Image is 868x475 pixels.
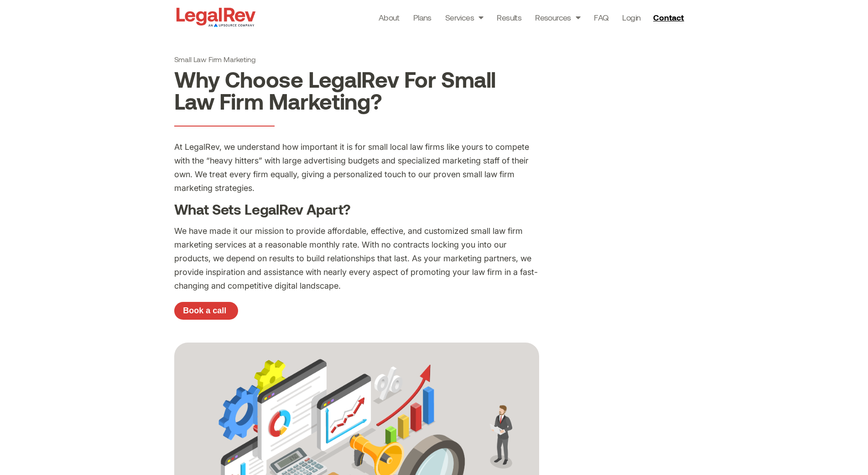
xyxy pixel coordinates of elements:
[379,11,400,24] a: About
[445,11,483,24] a: Services
[594,11,608,24] a: FAQ
[497,11,521,24] a: Results
[379,11,641,24] nav: Menu
[174,224,539,292] p: We have made it our mission to provide affordable, effective, and customized small law firm marke...
[650,10,690,25] a: Contact
[174,68,539,112] h2: Why Choose LegalRev For Small Law Firm Marketing?​
[174,302,238,320] a: Book a call
[183,306,226,315] span: Book a call
[622,11,640,24] a: Login
[174,201,539,217] h3: What Sets LegalRev Apart?
[174,140,539,195] p: At LegalRev, we understand how important it is for small local law firms like yours to compete wi...
[174,55,539,63] h1: Small Law Firm Marketing
[535,11,580,24] a: Resources
[413,11,431,24] a: Plans
[653,13,684,21] span: Contact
